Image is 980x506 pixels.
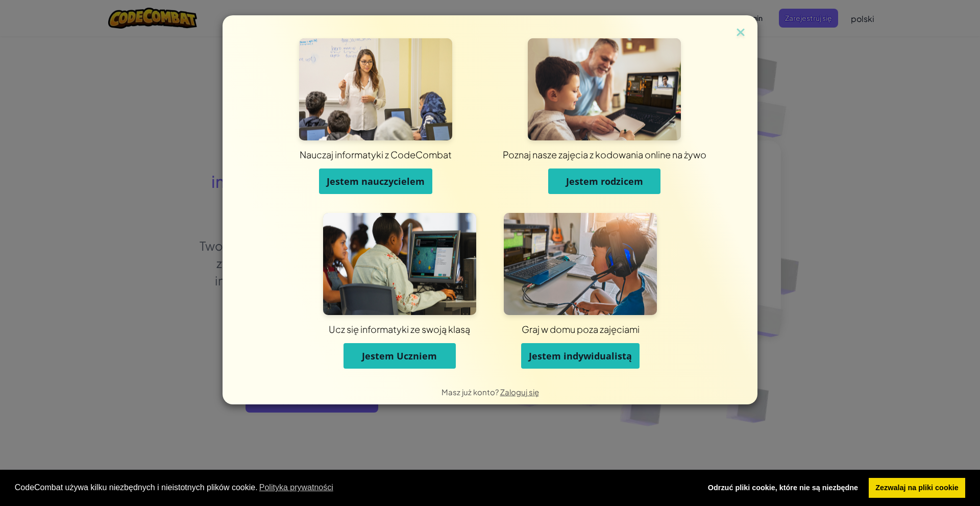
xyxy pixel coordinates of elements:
[528,38,681,140] img: Dla rodziców
[15,483,258,492] font: CodeCombat używa kilku niezbędnych i nieistotnych plików cookie.
[875,484,958,492] font: Zezwalaj na pliki cookie
[344,343,456,369] button: Jestem Uczniem
[504,213,657,315] img: Dla osób fizycznych
[327,175,425,187] font: Jestem nauczycielem
[566,175,643,187] font: Jestem rodzicem
[323,213,476,315] img: Dla studentów
[319,168,432,194] button: Jestem nauczycielem
[522,323,640,335] font: Graj w domu poza zajęciami
[259,483,333,492] font: Polityka prywatności
[442,387,499,397] font: Masz już konto?
[329,323,470,335] font: Ucz się informatyki ze swoją klasą
[708,484,858,492] font: Odrzuć pliki cookie, które nie są niezbędne
[299,38,452,140] img: Dla nauczycieli
[701,478,865,498] a: odrzuć pliki cookie
[521,343,640,369] button: Jestem indywidualistą
[734,26,747,41] img: ikona zamknij
[300,149,452,160] font: Nauczaj informatyki z CodeCombat
[258,480,335,495] a: dowiedz się więcej o plikach cookie
[869,478,965,498] a: zezwól na pliki cookie
[503,149,706,160] font: Poznaj nasze zajęcia z kodowania online na żywo
[529,350,632,362] font: Jestem indywidualistą
[500,387,539,397] a: Zaloguj się
[362,350,437,362] font: Jestem Uczniem
[548,168,660,194] button: Jestem rodzicem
